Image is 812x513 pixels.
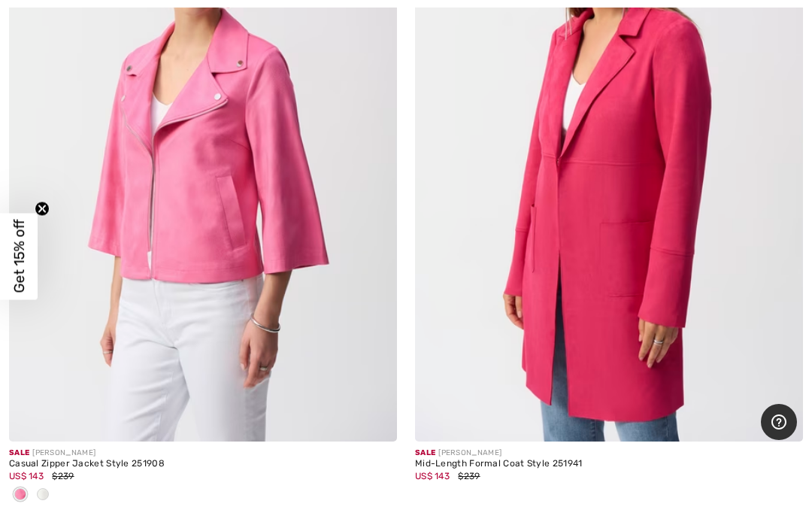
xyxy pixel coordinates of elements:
[9,459,397,469] div: Casual Zipper Jacket Style 251908
[415,459,803,469] div: Mid-Length Formal Coat Style 251941
[415,448,435,457] span: Sale
[415,471,450,481] span: US$ 143
[761,404,797,442] iframe: Opens a widget where you can find more information
[35,202,50,217] button: Close teaser
[9,448,29,457] span: Sale
[52,471,74,481] span: $239
[458,471,480,481] span: $239
[9,483,32,508] div: Bubble gum
[32,483,54,508] div: Vanilla 30
[9,448,397,459] div: [PERSON_NAME]
[9,471,44,481] span: US$ 143
[11,220,28,293] span: Get 15% off
[415,448,803,459] div: [PERSON_NAME]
